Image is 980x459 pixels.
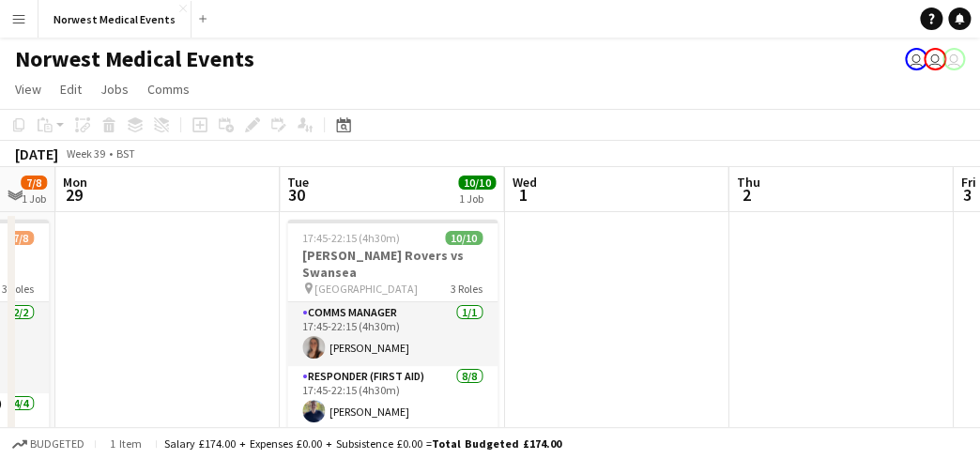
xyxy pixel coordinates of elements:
[314,282,418,296] span: [GEOGRAPHIC_DATA]
[905,48,927,70] app-user-avatar: Rory Murphy
[284,184,309,206] span: 30
[9,434,87,454] button: Budgeted
[38,1,191,38] button: Norwest Medical Events
[21,176,47,190] span: 7/8
[63,174,87,191] span: Mon
[459,191,495,206] div: 1 Job
[15,81,41,98] span: View
[103,436,148,451] span: 1 item
[100,81,129,98] span: Jobs
[960,174,975,191] span: Fri
[15,45,254,73] h1: Norwest Medical Events
[942,48,965,70] app-user-avatar: Rory Murphy
[733,184,759,206] span: 2
[287,247,498,281] h3: [PERSON_NAME] Rovers vs Swansea
[736,174,759,191] span: Thu
[2,282,34,296] span: 3 Roles
[458,176,496,190] span: 10/10
[924,48,946,70] app-user-avatar: Rory Murphy
[60,184,87,206] span: 29
[53,77,89,101] a: Edit
[509,184,536,206] span: 1
[30,437,84,451] span: Budgeted
[287,302,498,366] app-card-role: Comms Manager1/117:45-22:15 (4h30m)[PERSON_NAME]
[8,231,34,245] span: 7/8
[93,77,136,101] a: Jobs
[445,231,482,245] span: 10/10
[164,436,561,451] div: Salary £174.00 + Expenses £0.00 + Subsistence £0.00 =
[22,191,46,206] div: 1 Job
[60,81,82,98] span: Edit
[302,231,400,245] span: 17:45-22:15 (4h30m)
[62,146,109,161] span: Week 39
[957,184,975,206] span: 3
[116,146,135,161] div: BST
[512,174,536,191] span: Wed
[140,77,197,101] a: Comms
[15,145,58,163] div: [DATE]
[8,77,49,101] a: View
[432,436,561,451] span: Total Budgeted £174.00
[147,81,190,98] span: Comms
[287,174,309,191] span: Tue
[451,282,482,296] span: 3 Roles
